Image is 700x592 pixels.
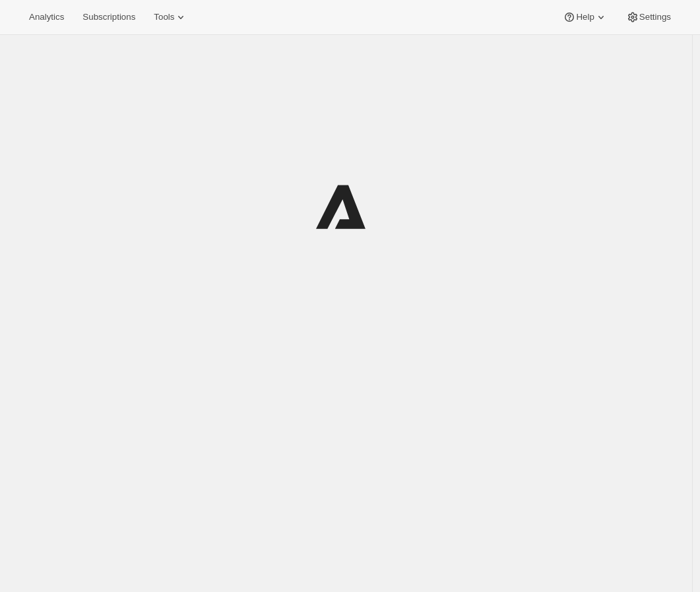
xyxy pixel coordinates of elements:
span: Analytics [29,12,64,22]
span: Help [576,12,594,22]
span: Settings [639,12,671,22]
button: Tools [146,8,195,26]
button: Analytics [21,8,72,26]
span: Subscriptions [82,12,135,22]
button: Subscriptions [75,8,143,26]
button: Settings [618,8,679,26]
span: Tools [154,12,174,22]
button: Help [555,8,615,26]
